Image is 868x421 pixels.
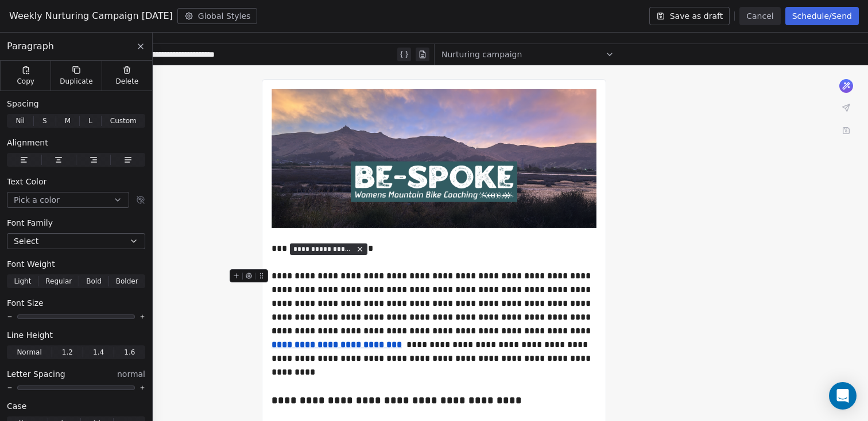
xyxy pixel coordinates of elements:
[65,116,71,126] span: M
[739,7,780,25] button: Cancel
[7,137,48,148] span: Alignment
[7,217,53,229] span: Font Family
[7,368,65,380] span: Letter Spacing
[62,347,73,357] span: 1.2
[117,368,145,380] span: normal
[7,258,55,270] span: Font Weight
[441,49,522,60] span: Nurturing campaign
[829,382,857,410] div: Open Intercom Messenger
[42,116,47,126] span: S
[14,235,38,247] span: Select
[93,347,104,357] span: 1.4
[124,347,135,357] span: 1.6
[7,297,44,309] span: Font Size
[15,116,25,126] span: Nil
[88,116,92,126] span: L
[177,8,258,24] button: Global Styles
[116,77,139,86] span: Delete
[7,329,53,341] span: Line Height
[785,7,859,25] button: Schedule/Send
[649,7,730,25] button: Save as draft
[45,276,72,286] span: Regular
[14,276,31,286] span: Light
[7,98,39,109] span: Spacing
[17,347,41,357] span: Normal
[7,192,129,208] button: Pick a color
[17,77,34,86] span: Copy
[7,40,54,53] span: Paragraph
[9,9,173,23] span: Weekly Nurturing Campaign [DATE]
[86,276,102,286] span: Bold
[7,176,46,187] span: Text Color
[110,116,137,126] span: Custom
[60,77,92,86] span: Duplicate
[116,276,138,286] span: Bolder
[7,400,26,412] span: Case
